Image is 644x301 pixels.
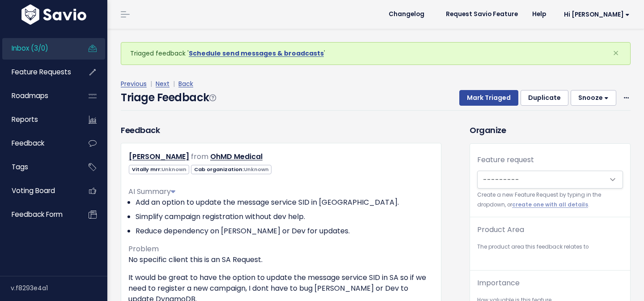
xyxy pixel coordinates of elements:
[477,278,520,288] label: Importance
[470,124,631,136] h3: Organize
[12,210,63,219] span: Feedback form
[129,151,189,162] a: [PERSON_NAME]
[128,244,159,254] span: Problem
[477,242,623,252] small: The product area this feedback relates to
[156,79,169,88] a: Next
[477,155,534,165] label: Feature request
[178,79,193,88] a: Back
[12,186,55,195] span: Voting Board
[121,124,160,136] h3: Feedback
[439,8,525,21] a: Request Savio Feature
[12,67,71,77] span: Feature Requests
[12,115,38,124] span: Reports
[613,46,619,60] span: ×
[477,190,623,210] small: Create a new Feature Request by typing in the dropdown, or .
[389,11,424,17] span: Changelog
[128,254,434,265] p: No specific client this is an SA Request.
[571,90,616,106] button: Snooze
[2,38,74,59] a: Inbox (3/0)
[136,226,434,236] li: Reduce dependency on [PERSON_NAME] or Dev for updates.
[2,204,74,225] a: Feedback form
[12,43,48,53] span: Inbox (3/0)
[12,138,44,148] span: Feedback
[161,166,186,173] span: Unknown
[12,162,28,172] span: Tags
[244,166,269,173] span: Unknown
[2,86,74,106] a: Roadmaps
[189,49,324,58] a: Schedule send messages & broadcasts
[171,79,177,88] span: |
[564,11,630,18] span: Hi [PERSON_NAME]
[521,90,568,106] button: Duplicate
[2,157,74,177] a: Tags
[121,90,216,106] h4: Triage Feedback
[191,165,271,174] span: Cab organization:
[2,62,74,82] a: Feature Requests
[148,79,154,88] span: |
[19,4,89,25] img: logo-white.9d6f32f41409.svg
[512,201,588,208] a: create one with all details
[128,186,175,197] span: AI Summary
[2,133,74,154] a: Feedback
[121,79,147,88] a: Previous
[477,224,524,235] label: Product Area
[210,151,263,162] a: OhMD Medical
[11,276,107,300] div: v.f8293e4a1
[136,211,434,222] li: Simplify campaign registration without dev help.
[129,165,189,174] span: Vitally mrr:
[12,91,48,100] span: Roadmaps
[604,43,628,64] button: Close
[2,109,74,130] a: Reports
[553,8,637,21] a: Hi [PERSON_NAME]
[191,151,208,162] span: from
[2,181,74,201] a: Voting Board
[136,197,434,208] li: Add an option to update the message service SID in [GEOGRAPHIC_DATA].
[525,8,553,21] a: Help
[459,90,518,106] button: Mark Triaged
[121,42,631,65] div: Triaged feedback ' '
